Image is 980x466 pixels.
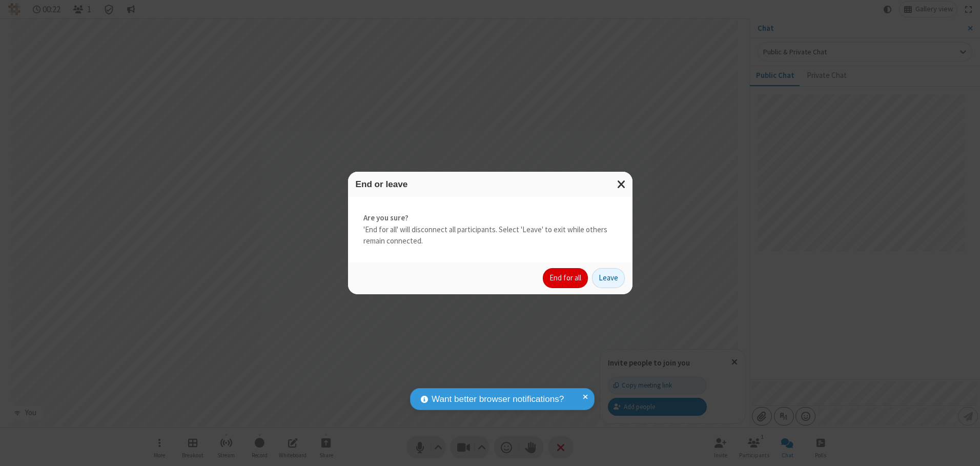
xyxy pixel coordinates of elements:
button: Leave [592,268,625,289]
h3: End or leave [356,179,625,189]
button: End for all [543,268,588,289]
span: Want better browser notifications? [432,393,564,406]
button: Close modal [611,172,632,197]
strong: Are you sure? [363,212,617,224]
div: 'End for all' will disconnect all participants. Select 'Leave' to exit while others remain connec... [348,197,632,262]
